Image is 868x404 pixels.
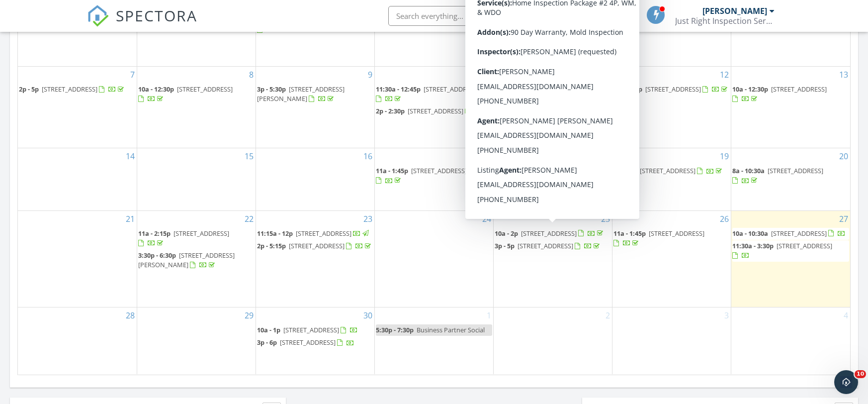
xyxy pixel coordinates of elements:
[613,85,729,94] a: 3p - 4:30p [STREET_ADDRESS]
[771,85,827,94] span: [STREET_ADDRESS]
[640,166,695,175] span: [STREET_ADDRESS]
[374,307,493,374] td: Go to October 1, 2025
[257,338,277,347] span: 3p - 6p
[289,241,345,250] span: [STREET_ADDRESS]
[124,307,137,323] a: Go to September 28, 2025
[256,66,374,148] td: Go to September 9, 2025
[257,325,358,334] a: 10a - 1p [STREET_ADDRESS]
[138,85,174,94] span: 10a - 12:30p
[732,240,849,262] a: 11:30a - 3:30p [STREET_ADDRESS]
[731,148,850,210] td: Go to September 20, 2025
[494,66,612,148] td: Go to September 11, 2025
[376,325,414,334] span: 5:30p - 7:30p
[494,210,612,307] td: Go to September 25, 2025
[243,307,256,323] a: Go to September 29, 2025
[494,148,612,210] td: Go to September 18, 2025
[376,85,421,94] span: 11:30a - 12:45p
[137,307,256,374] td: Go to September 29, 2025
[257,85,345,103] a: 3p - 5:30p [STREET_ADDRESS][PERSON_NAME]
[280,338,336,347] span: [STREET_ADDRESS]
[388,6,587,26] input: Search everything...
[599,67,612,83] a: Go to September 11, 2025
[613,166,637,175] span: 9a - 12p
[613,84,730,96] a: 3p - 4:30p [STREET_ADDRESS]
[613,229,646,238] span: 11a - 1:45p
[361,307,374,323] a: Go to September 30, 2025
[612,148,731,210] td: Go to September 19, 2025
[361,148,374,164] a: Go to September 16, 2025
[137,148,256,210] td: Go to September 15, 2025
[374,66,493,148] td: Go to September 10, 2025
[124,211,137,227] a: Go to September 21, 2025
[124,148,137,164] a: Go to September 14, 2025
[18,148,137,210] td: Go to September 14, 2025
[366,67,374,83] a: Go to September 9, 2025
[19,85,39,94] span: 2p - 5p
[87,13,197,34] a: SPECTORA
[732,85,827,103] a: 10a - 12:30p [STREET_ADDRESS]
[257,228,373,240] a: 11:15a - 12p [STREET_ADDRESS]
[599,211,612,227] a: Go to September 25, 2025
[842,307,850,323] a: Go to October 4, 2025
[374,148,493,210] td: Go to September 17, 2025
[87,5,109,27] img: The Best Home Inspection Software - Spectora
[137,66,256,148] td: Go to September 8, 2025
[732,166,765,175] span: 8a - 10:30a
[731,210,850,307] td: Go to September 27, 2025
[257,241,373,250] a: 2p - 5:15p [STREET_ADDRESS]
[116,5,197,26] span: SPECTORA
[732,228,849,240] a: 10a - 10:30a [STREET_ADDRESS]
[649,229,704,238] span: [STREET_ADDRESS]
[480,67,493,83] a: Go to September 10, 2025
[777,241,832,250] span: [STREET_ADDRESS]
[257,84,373,105] a: 3p - 5:30p [STREET_ADDRESS][PERSON_NAME]
[732,241,832,260] a: 11:30a - 3:30p [STREET_ADDRESS]
[494,307,612,374] td: Go to October 2, 2025
[376,166,408,175] span: 11a - 1:45p
[138,228,255,249] a: 11a - 2:15p [STREET_ADDRESS]
[495,241,602,250] a: 3p - 5p [STREET_ADDRESS]
[599,148,612,164] a: Go to September 18, 2025
[834,370,858,394] iframe: Intercom live chat
[18,307,137,374] td: Go to September 28, 2025
[612,66,731,148] td: Go to September 12, 2025
[675,16,775,26] div: Just Right Inspection Services LLC
[702,6,767,16] div: [PERSON_NAME]
[855,370,866,378] span: 10
[480,211,493,227] a: Go to September 24, 2025
[732,165,849,187] a: 8a - 10:30a [STREET_ADDRESS]
[138,85,233,103] a: 10a - 12:30p [STREET_ADDRESS]
[612,210,731,307] td: Go to September 26, 2025
[645,85,701,94] span: [STREET_ADDRESS]
[732,229,768,238] span: 10a - 10:30a
[731,66,850,148] td: Go to September 13, 2025
[521,229,577,238] span: [STREET_ADDRESS]
[138,251,235,269] a: 3:30p - 6:30p [STREET_ADDRESS][PERSON_NAME]
[256,307,374,374] td: Go to September 30, 2025
[480,148,493,164] a: Go to September 17, 2025
[732,229,846,238] a: 10a - 10:30a [STREET_ADDRESS]
[837,67,850,83] a: Go to September 13, 2025
[296,229,351,238] span: [STREET_ADDRESS]
[732,85,768,94] span: 10a - 12:30p
[718,211,731,227] a: Go to September 26, 2025
[604,307,612,323] a: Go to October 2, 2025
[257,240,373,252] a: 2p - 5:15p [STREET_ADDRESS]
[495,240,611,252] a: 3p - 5p [STREET_ADDRESS]
[18,66,137,148] td: Go to September 7, 2025
[718,148,731,164] a: Go to September 19, 2025
[257,85,345,103] span: [STREET_ADDRESS][PERSON_NAME]
[374,210,493,307] td: Go to September 24, 2025
[283,325,339,334] span: [STREET_ADDRESS]
[495,241,515,250] span: 3p - 5p
[732,166,823,185] a: 8a - 10:30a [STREET_ADDRESS]
[613,165,730,177] a: 9a - 12p [STREET_ADDRESS]
[837,211,850,227] a: Go to September 27, 2025
[485,307,493,323] a: Go to October 1, 2025
[128,67,137,83] a: Go to September 7, 2025
[613,85,642,94] span: 3p - 4:30p
[731,307,850,374] td: Go to October 4, 2025
[495,228,611,240] a: 10a - 2p [STREET_ADDRESS]
[771,229,827,238] span: [STREET_ADDRESS]
[376,85,479,103] a: 11:30a - 12:45p [STREET_ADDRESS]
